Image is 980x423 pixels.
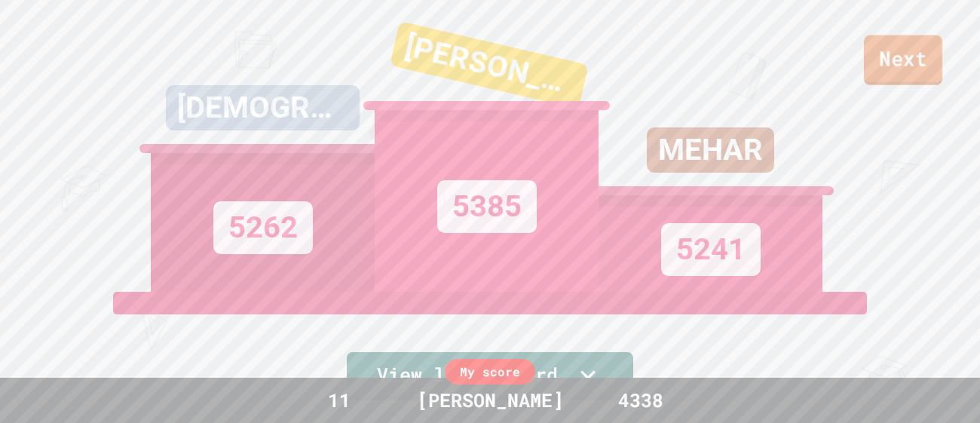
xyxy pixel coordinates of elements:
[347,352,633,400] a: View leaderboard
[445,359,535,385] div: My score
[584,386,697,415] div: 4338
[437,180,537,233] div: 5385
[213,201,313,254] div: 5262
[283,386,396,415] div: 11
[390,21,589,109] div: [PERSON_NAME]
[647,127,774,173] div: MEHAR
[402,386,579,415] div: [PERSON_NAME]
[864,35,942,85] a: Next
[166,85,360,130] div: [DEMOGRAPHIC_DATA]
[661,223,761,276] div: 5241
